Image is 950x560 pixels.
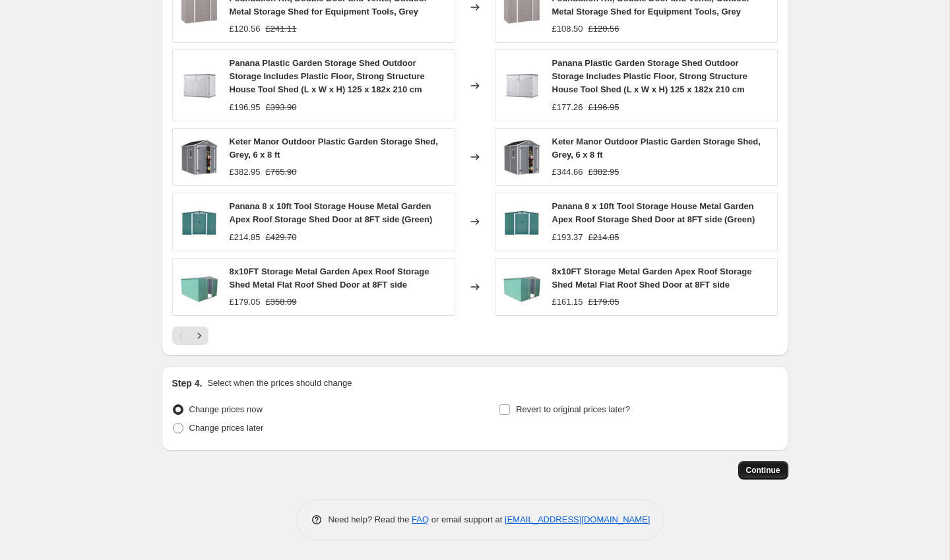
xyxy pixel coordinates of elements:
div: £193.37 [552,231,583,244]
img: 51ae33ctCGL_80x.jpg [179,202,219,241]
div: £382.95 [230,166,261,179]
span: Need help? Read the [329,514,412,524]
p: Select when the prices should change [207,377,352,390]
strike: £179.05 [588,296,619,309]
img: 71rqbp79sEL_80x.jpg [502,66,542,106]
span: Keter Manor Outdoor Plastic Garden Storage Shed, Grey, 6 x 8 ft [552,137,761,160]
strike: £241.11 [266,22,297,36]
a: [EMAIL_ADDRESS][DOMAIN_NAME] [505,514,650,524]
div: £161.15 [552,296,583,309]
h2: Step 4. [172,377,203,390]
span: or email support at [429,514,505,524]
div: £196.95 [230,101,261,114]
span: 8x10FT Storage Metal Garden Apex Roof Storage Shed Metal Flat Roof Shed Door at 8FT side [552,266,752,290]
strike: £196.95 [588,101,619,114]
div: £179.05 [230,296,261,309]
span: Change prices now [189,404,263,414]
button: Continue [738,461,788,480]
img: 61q3ptQJEPL_80x.jpg [502,267,542,307]
strike: £429.70 [266,231,297,244]
button: Next [190,327,208,345]
strike: £120.56 [588,22,619,36]
strike: £358.09 [266,296,297,309]
span: Keter Manor Outdoor Plastic Garden Storage Shed, Grey, 6 x 8 ft [230,137,438,160]
strike: £214.85 [588,231,619,244]
strike: £765.90 [266,166,297,179]
div: £177.26 [552,101,583,114]
img: 71rqbp79sEL_80x.jpg [179,66,219,106]
span: Continue [746,465,780,476]
img: 61jipdAFjsL_80x.jpg [179,137,219,177]
div: £214.85 [230,231,261,244]
div: £120.56 [230,22,261,36]
nav: Pagination [172,327,208,345]
span: Panana 8 x 10ft Tool Storage House Metal Garden Apex Roof Storage Shed Door at 8FT side (Green) [230,201,433,224]
img: 61q3ptQJEPL_80x.jpg [179,267,219,307]
img: 51ae33ctCGL_80x.jpg [502,202,542,241]
img: 61jipdAFjsL_80x.jpg [502,137,542,177]
span: Revert to original prices later? [516,404,630,414]
div: £108.50 [552,22,583,36]
strike: £382.95 [588,166,619,179]
a: FAQ [412,514,429,524]
strike: £393.90 [266,101,297,114]
div: £344.66 [552,166,583,179]
span: 8x10FT Storage Metal Garden Apex Roof Storage Shed Metal Flat Roof Shed Door at 8FT side [230,266,429,290]
span: Change prices later [189,423,264,433]
span: Panana 8 x 10ft Tool Storage House Metal Garden Apex Roof Storage Shed Door at 8FT side (Green) [552,201,755,224]
span: Panana Plastic Garden Storage Shed Outdoor Storage Includes Plastic Floor, Strong Structure House... [552,58,747,94]
span: Panana Plastic Garden Storage Shed Outdoor Storage Includes Plastic Floor, Strong Structure House... [230,58,425,94]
